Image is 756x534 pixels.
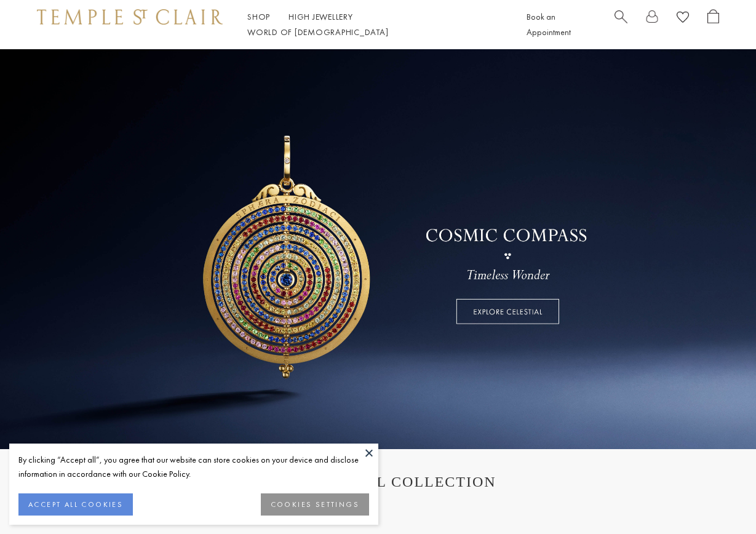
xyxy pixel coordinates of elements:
[694,476,744,522] iframe: Gorgias live chat messenger
[37,9,223,24] img: Temple St. Clair
[18,493,133,516] button: ACCEPT ALL COOKIES
[527,11,571,38] a: Book an Appointment
[677,9,689,28] a: View Wishlist
[247,9,499,40] nav: Main navigation
[261,493,369,516] button: COOKIES SETTINGS
[247,11,270,22] a: ShopShop
[707,9,719,40] a: Open Shopping Bag
[288,11,353,22] a: High JewelleryHigh Jewellery
[18,453,369,481] div: By clicking “Accept all”, you agree that our website can store cookies on your device and disclos...
[247,26,388,38] a: World of [DEMOGRAPHIC_DATA]World of [DEMOGRAPHIC_DATA]
[615,9,627,40] a: Search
